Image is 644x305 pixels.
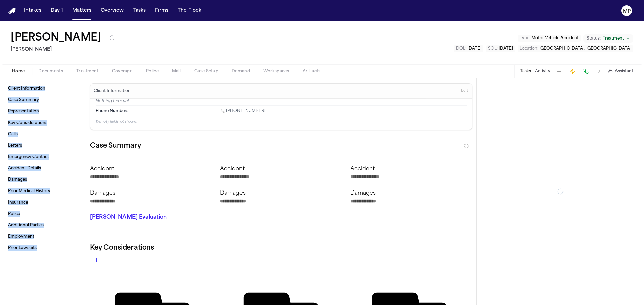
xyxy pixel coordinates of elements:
[70,5,94,17] button: Matters
[96,108,128,114] span: Phone Numbers
[90,165,212,173] p: Accident
[486,45,515,52] button: Edit SOL: 2027-06-24
[5,220,80,231] a: Additional Parties
[350,189,472,197] p: Damages
[8,8,16,14] img: Finch Logo
[172,69,181,74] span: Mail
[350,165,472,173] p: Accident
[90,213,212,221] p: [PERSON_NAME] Evaluation
[76,69,99,74] span: Treatment
[303,69,321,74] span: Artifacts
[603,36,624,41] span: Treatment
[5,197,80,208] a: Insurance
[615,69,633,74] span: Assistant
[263,69,289,74] span: Workspaces
[112,69,132,74] span: Coverage
[92,88,132,94] h3: Client Information
[518,45,633,52] button: Edit Location: Torrance, CA
[520,36,530,40] span: Type :
[581,67,591,76] button: Make a Call
[130,5,148,17] button: Tasks
[11,32,101,44] h1: [PERSON_NAME]
[90,189,212,197] p: Damages
[221,108,265,114] a: Call 1 (424) 308-2753
[5,152,80,162] a: Emergency Contact
[152,5,171,17] button: Firms
[454,45,483,52] button: Edit DOL: 2025-06-24
[5,118,80,128] a: Key Considerations
[461,89,468,93] span: Edit
[96,99,467,105] p: Nothing here yet.
[5,106,80,117] a: Representation
[520,69,531,74] button: Tasks
[459,86,470,96] button: Edit
[583,34,633,43] button: Change status from Treatment
[467,47,481,51] span: [DATE]
[146,69,159,74] span: Police
[5,209,80,219] a: Police
[531,36,579,40] span: Motor Vehicle Accident
[175,5,204,17] button: The Flock
[499,47,513,51] span: [DATE]
[5,186,80,197] a: Prior Medical History
[232,69,250,74] span: Demand
[535,69,550,74] button: Activity
[520,47,538,51] span: Location :
[5,129,80,140] a: Calls
[8,8,16,14] a: Home
[96,119,467,124] p: 11 empty fields not shown.
[220,165,342,173] p: Accident
[5,174,80,185] a: Damages
[5,231,80,242] a: Employment
[21,5,44,17] button: Intakes
[554,67,564,76] button: Add Task
[38,69,63,74] span: Documents
[12,69,25,74] span: Home
[5,163,80,174] a: Accident Details
[98,5,126,17] button: Overview
[220,189,342,197] p: Damages
[539,47,631,51] span: [GEOGRAPHIC_DATA], [GEOGRAPHIC_DATA]
[194,69,218,74] span: Case Setup
[587,36,601,41] span: Status:
[90,141,141,151] h2: Case Summary
[608,69,633,74] button: Assistant
[11,46,115,54] h2: [PERSON_NAME]
[5,140,80,151] a: Letters
[5,83,80,94] a: Client Information
[456,47,466,51] span: DOL :
[5,243,80,253] a: Prior Lawsuits
[90,243,472,253] h2: Key Considerations
[518,35,581,42] button: Edit Type: Motor Vehicle Accident
[488,47,498,51] span: SOL :
[568,67,577,76] button: Create Immediate Task
[11,32,101,44] button: Edit matter name
[48,5,66,17] button: Day 1
[5,95,80,105] a: Case Summary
